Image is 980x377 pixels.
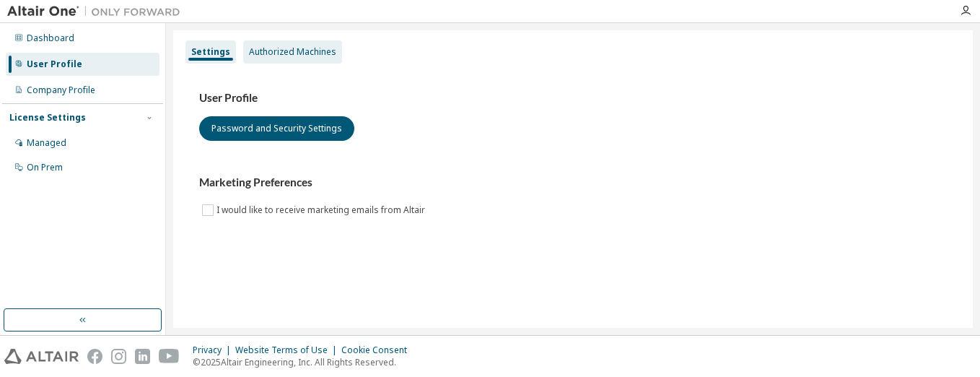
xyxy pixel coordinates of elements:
div: Authorized Machines [249,46,336,58]
div: Website Terms of Use [235,344,341,356]
h3: Marketing Preferences [199,175,947,190]
div: Company Profile [27,84,95,96]
img: altair_logo.svg [4,349,79,364]
h3: User Profile [199,91,947,105]
div: Settings [191,46,230,58]
img: youtube.svg [159,349,180,364]
p: © 2025 Altair Engineering, Inc. All Rights Reserved. [193,356,416,368]
button: Password and Security Settings [199,116,354,141]
img: Altair One [7,4,188,19]
div: Dashboard [27,32,74,44]
div: User Profile [27,58,82,70]
img: facebook.svg [87,349,102,364]
div: On Prem [27,162,63,173]
label: I would like to receive marketing emails from Altair [216,201,428,219]
div: Privacy [193,344,235,356]
div: License Settings [9,112,86,123]
img: instagram.svg [111,349,126,364]
img: linkedin.svg [135,349,150,364]
div: Cookie Consent [341,344,416,356]
div: Managed [27,137,66,149]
